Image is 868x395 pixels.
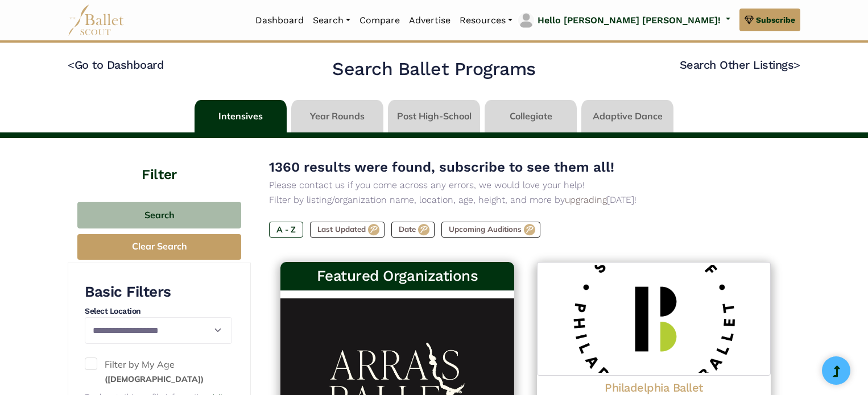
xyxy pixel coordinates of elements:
[546,380,762,395] h4: Philadelphia Ballet
[756,14,795,26] span: Subscribe
[537,262,771,376] img: Logo
[85,357,232,386] label: Filter by My Age
[739,9,800,31] a: Subscribe
[77,234,241,260] button: Clear Search
[77,202,241,228] button: Search
[332,57,535,81] h2: Search Ballet Programs
[85,306,232,317] h4: Select Location
[310,222,385,238] label: Last Updated
[269,178,782,193] p: Please contact us if you come across any errors, we would love your help!
[482,100,579,132] li: Collegiate
[538,13,721,28] p: Hello [PERSON_NAME] [PERSON_NAME]!
[517,11,730,30] a: profile picture Hello [PERSON_NAME] [PERSON_NAME]!
[289,100,386,132] li: Year Rounds
[518,13,534,28] img: profile picture
[290,267,505,286] h3: Featured Organizations
[455,9,517,32] a: Resources
[391,222,435,238] label: Date
[793,57,800,72] code: >
[579,100,676,132] li: Adaptive Dance
[68,58,164,72] a: <Go to Dashboard
[105,374,204,384] small: ([DEMOGRAPHIC_DATA])
[269,193,782,207] p: Filter by listing/organization name, location, age, height, and more by [DATE]!
[192,100,289,132] li: Intensives
[269,159,614,175] span: 1360 results were found, subscribe to see them all!
[251,9,308,32] a: Dashboard
[269,222,303,238] label: A - Z
[441,222,540,238] label: Upcoming Auditions
[745,14,754,26] img: gem.svg
[680,58,800,72] a: Search Other Listings>
[68,57,75,72] code: <
[308,9,355,32] a: Search
[404,9,455,32] a: Advertise
[565,194,607,205] a: upgrading
[85,282,232,302] h3: Basic Filters
[68,138,251,185] h4: Filter
[355,9,404,32] a: Compare
[386,100,482,132] li: Post High-School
